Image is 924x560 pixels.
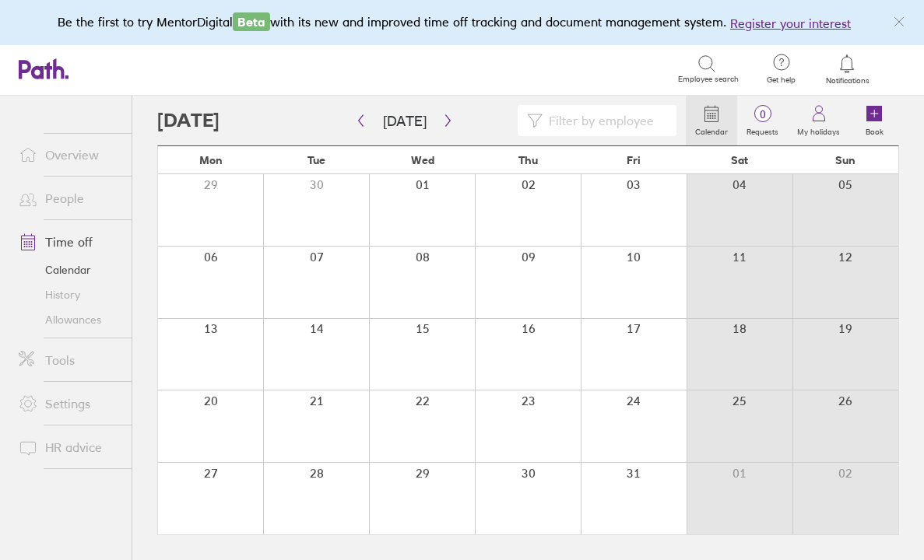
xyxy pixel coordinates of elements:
a: History [6,282,132,307]
input: Filter by employee [543,106,667,135]
span: Tue [307,154,325,166]
label: Book [856,123,893,137]
span: Notifications [822,76,873,86]
span: Fri [627,154,641,166]
div: Search [174,61,214,75]
span: Sun [835,154,855,166]
span: Employee search [678,75,739,84]
a: Notifications [822,53,873,86]
label: My holidays [788,123,849,137]
span: 0 [737,108,788,121]
a: Allowances [6,307,132,332]
a: Calendar [686,96,737,145]
span: Mon [199,154,223,166]
span: Thu [518,154,538,166]
a: 0Requests [737,96,788,145]
a: Calendar [6,257,132,282]
label: Calendar [686,123,737,137]
a: People [6,183,132,214]
button: [DATE] [371,108,439,134]
a: Book [849,96,899,145]
span: Sat [731,154,748,166]
label: Requests [737,123,788,137]
a: HR advice [6,432,132,463]
a: Settings [6,388,132,419]
div: Be the first to try MentorDigital with its new and improved time off tracking and document manage... [58,12,866,33]
span: Get help [756,75,806,85]
span: Beta [233,12,270,31]
a: Tools [6,345,132,376]
a: Overview [6,139,132,170]
a: My holidays [788,96,849,145]
span: Wed [411,154,434,166]
button: Register your interest [730,14,851,33]
a: Time off [6,226,132,257]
